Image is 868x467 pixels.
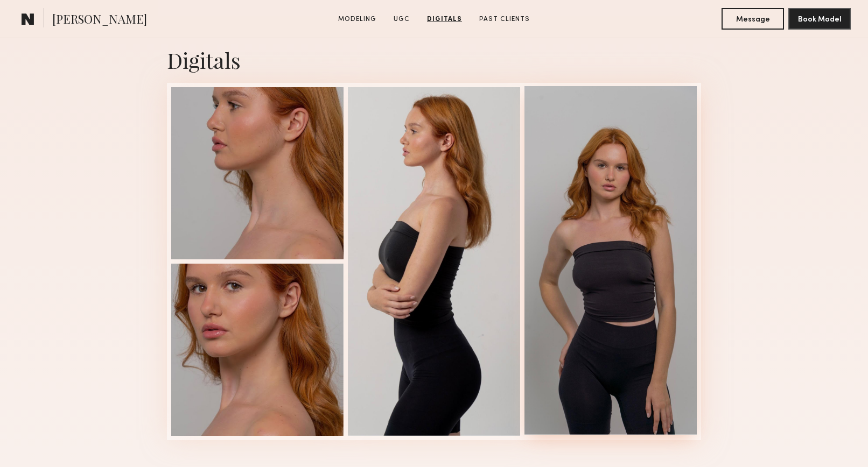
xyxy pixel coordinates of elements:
[423,15,466,24] a: Digitals
[788,8,851,30] button: Book Model
[389,15,414,24] a: UGC
[788,14,851,23] a: Book Model
[167,46,701,74] div: Digitals
[722,8,784,30] button: Message
[475,15,534,24] a: Past Clients
[334,15,381,24] a: Modeling
[52,11,147,30] span: [PERSON_NAME]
